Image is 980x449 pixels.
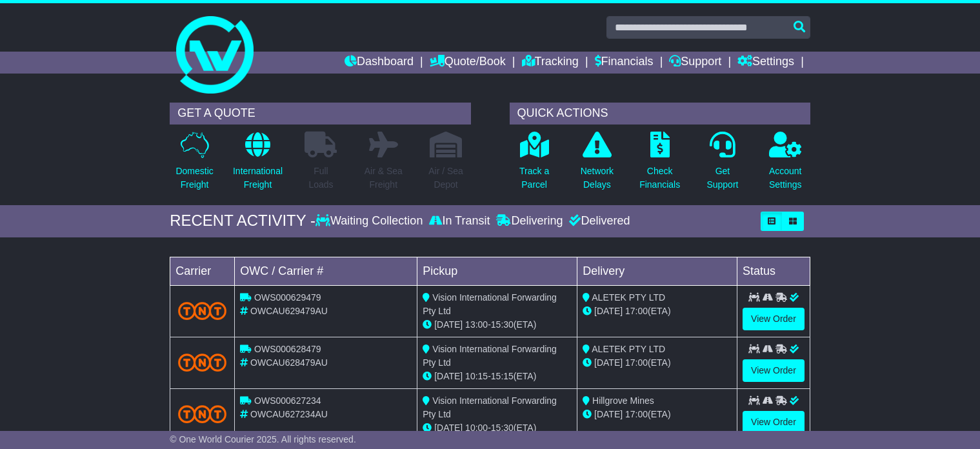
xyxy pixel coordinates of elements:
span: ALETEK PTY LTD [592,344,665,354]
span: 10:00 [465,423,488,433]
span: [DATE] [594,306,623,316]
a: Dashboard [345,52,414,74]
span: OWS000629479 [254,292,321,303]
span: 17:00 [625,306,648,316]
a: View Order [743,359,805,382]
p: Get Support [706,165,738,192]
span: [DATE] [434,423,463,433]
a: Tracking [522,52,579,74]
img: TNT_Domestic.png [178,354,226,371]
a: Settings [737,52,794,74]
div: Delivering [493,214,566,228]
a: DomesticFreight [175,131,214,199]
a: InternationalFreight [232,131,283,199]
span: Vision International Forwarding Pty Ltd [423,344,557,368]
span: OWCAU628479AU [250,357,328,368]
span: 15:30 [491,319,514,330]
a: CheckFinancials [639,131,681,199]
span: © One World Courier 2025. All rights reserved. [170,434,356,444]
a: NetworkDelays [580,131,614,199]
div: RECENT ACTIVITY - [170,212,315,230]
img: TNT_Domestic.png [178,405,226,423]
td: OWC / Carrier # [235,257,417,285]
p: Air & Sea Freight [365,165,403,192]
span: [DATE] [434,371,463,381]
p: Domestic Freight [175,165,213,192]
div: In Transit [426,214,493,228]
td: Pickup [417,257,577,285]
p: Full Loads [305,165,337,192]
span: Vision International Forwarding Pty Ltd [423,395,557,419]
div: (ETA) [583,356,732,370]
span: 13:00 [465,319,488,330]
td: Delivery [577,257,737,285]
p: Track a Parcel [519,165,549,192]
span: 15:15 [491,371,514,381]
p: Network Delays [581,165,614,192]
span: 17:00 [625,409,648,419]
span: 15:30 [491,423,514,433]
a: View Order [743,308,805,330]
p: International Freight [233,165,283,192]
span: ALETEK PTY LTD [592,292,665,303]
img: TNT_Domestic.png [178,302,226,319]
div: Waiting Collection [315,214,426,228]
div: (ETA) [583,408,732,421]
p: Account Settings [769,165,802,192]
a: Support [669,52,721,74]
a: Track aParcel [519,131,550,199]
span: [DATE] [594,357,623,368]
div: - (ETA) [423,421,572,435]
div: (ETA) [583,304,732,318]
a: GetSupport [706,131,739,199]
a: Quote/Book [430,52,506,74]
span: OWS000627234 [254,395,321,406]
span: OWCAU629479AU [250,306,328,316]
span: Vision International Forwarding Pty Ltd [423,292,557,316]
span: OWS000628479 [254,344,321,354]
div: - (ETA) [423,370,572,383]
a: View Order [743,411,805,434]
div: Delivered [566,214,630,228]
a: Financials [595,52,654,74]
div: QUICK ACTIONS [510,103,810,125]
div: GET A QUOTE [170,103,470,125]
span: [DATE] [434,319,463,330]
td: Status [737,257,810,285]
p: Air / Sea Depot [428,165,463,192]
div: - (ETA) [423,318,572,332]
span: OWCAU627234AU [250,409,328,419]
span: 17:00 [625,357,648,368]
p: Check Financials [639,165,680,192]
span: [DATE] [594,409,623,419]
a: AccountSettings [768,131,803,199]
td: Carrier [170,257,235,285]
span: Hillgrove Mines [592,395,654,406]
span: 10:15 [465,371,488,381]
